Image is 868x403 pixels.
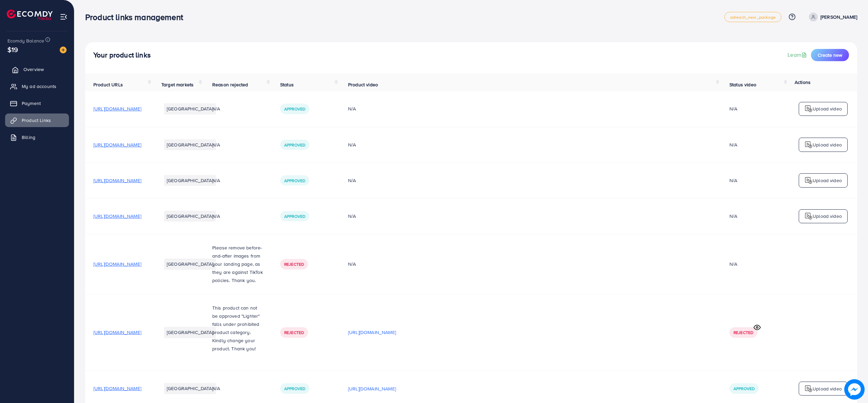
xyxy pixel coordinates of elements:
a: adreach_new_package [724,12,781,22]
span: Approved [284,106,305,112]
span: Overview [23,66,44,73]
p: Upload video [813,141,842,149]
button: Create new [811,49,849,61]
a: [PERSON_NAME] [806,13,857,21]
div: N/A [348,261,713,267]
span: [URL][DOMAIN_NAME] [93,177,141,184]
span: [URL][DOMAIN_NAME] [93,213,141,220]
div: N/A [729,213,737,220]
span: Status [280,81,294,88]
li: [GEOGRAPHIC_DATA] [164,259,216,269]
span: N/A [212,105,220,112]
h4: Your product links [93,51,151,59]
span: [URL][DOMAIN_NAME] [93,141,141,148]
span: [URL][DOMAIN_NAME] [93,261,141,267]
span: Target markets [161,81,194,88]
div: N/A [729,141,737,148]
li: [GEOGRAPHIC_DATA] [164,175,216,186]
span: Approved [284,178,305,183]
li: [GEOGRAPHIC_DATA] [164,139,216,150]
a: Payment [5,97,69,110]
span: Reason rejected [212,81,248,88]
span: N/A [212,141,220,148]
div: N/A [729,261,737,267]
span: Billing [22,134,35,141]
span: N/A [212,213,220,220]
span: Product Links [22,117,51,124]
img: logo [804,212,813,220]
span: Rejected [284,261,304,267]
a: Product Links [5,113,69,127]
span: [URL][DOMAIN_NAME] [93,329,141,336]
div: N/A [348,141,713,148]
span: N/A [212,177,220,184]
a: Learn [788,51,808,59]
img: image [844,379,865,400]
img: logo [804,385,813,393]
li: [GEOGRAPHIC_DATA] [164,327,216,338]
div: N/A [348,105,713,112]
p: [URL][DOMAIN_NAME] [348,385,396,393]
img: menu [60,13,68,21]
span: Actions [795,79,811,86]
li: [GEOGRAPHIC_DATA] [164,103,216,114]
li: [GEOGRAPHIC_DATA] [164,383,216,394]
span: My ad accounts [22,83,56,90]
p: Upload video [813,105,842,113]
span: Approved [284,386,305,391]
img: logo [804,141,813,149]
a: Billing [5,130,69,144]
img: logo [804,176,813,185]
span: Payment [22,100,41,107]
span: Please remove before-and-after images from your landing page, as they are against TikTok policies... [212,244,263,284]
span: [URL][DOMAIN_NAME] [93,105,141,112]
span: N/A [212,385,220,392]
div: N/A [729,177,737,184]
div: N/A [348,213,713,220]
span: Approved [284,142,305,148]
span: Rejected [734,330,753,335]
img: logo [804,105,813,113]
p: Upload video [813,176,842,185]
p: This product can not be approved "Lighter" falls under prohibited product category. Kindly change... [212,304,264,353]
span: Ecomdy Balance [7,37,44,44]
span: [URL][DOMAIN_NAME] [93,385,141,392]
li: [GEOGRAPHIC_DATA] [164,211,216,222]
p: [PERSON_NAME] [820,13,857,21]
div: N/A [348,177,713,184]
a: My ad accounts [5,80,69,93]
span: Create new [818,52,842,58]
p: Upload video [813,385,842,393]
span: Status video [729,81,756,88]
span: Approved [284,213,305,219]
span: Approved [734,386,755,391]
a: Overview [5,63,69,76]
p: [URL][DOMAIN_NAME] [348,328,396,336]
span: Rejected [284,330,304,335]
span: $19 [7,45,18,54]
img: image [60,47,67,53]
div: N/A [729,105,737,112]
span: Product video [348,81,378,88]
p: Upload video [813,212,842,220]
span: adreach_new_package [730,15,776,19]
h3: Product links management [85,12,188,22]
img: logo [7,10,53,20]
span: Product URLs [93,81,123,88]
